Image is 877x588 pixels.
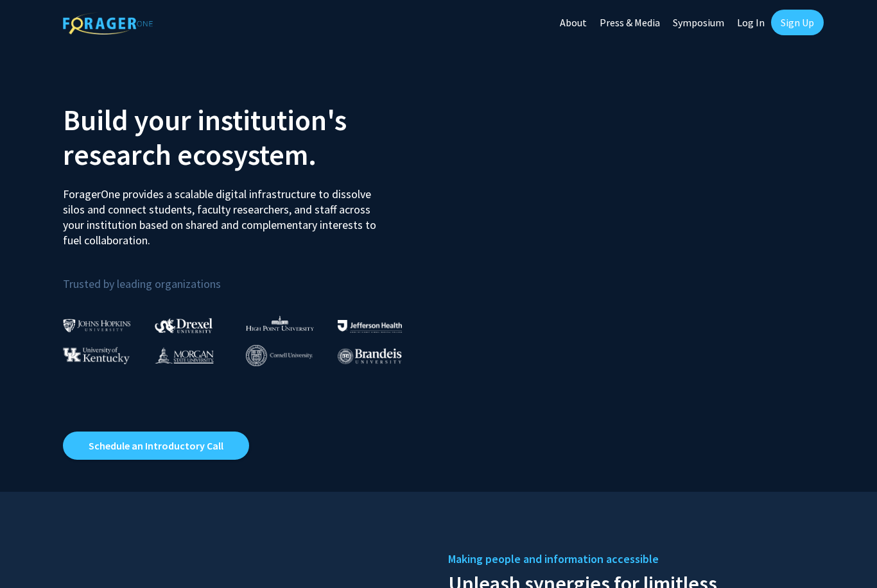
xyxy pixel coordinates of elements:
[338,348,402,364] img: Brandeis University
[63,258,429,294] p: Trusted by leading organizations
[155,347,214,364] img: Morgan State University
[63,432,249,460] a: Opens in a new tab
[338,320,402,332] img: Thomas Jefferson University
[246,345,313,366] img: Cornell University
[771,10,824,35] a: Sign Up
[63,103,429,172] h2: Build your institution's research ecosystem.
[155,318,213,333] img: Drexel University
[63,177,385,248] p: ForagerOne provides a scalable digital infrastructure to dissolve silos and connect students, fac...
[448,550,814,569] h5: Making people and information accessible
[246,315,314,331] img: High Point University
[63,347,130,364] img: University of Kentucky
[63,12,153,35] img: ForagerOne Logo
[63,319,131,332] img: Johns Hopkins University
